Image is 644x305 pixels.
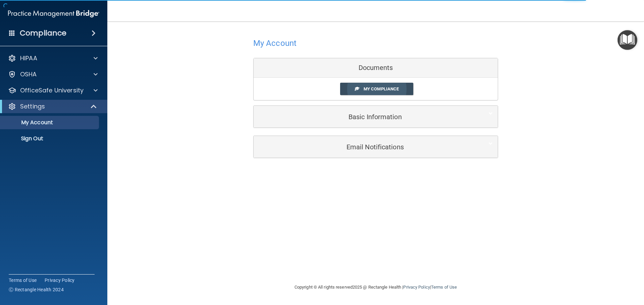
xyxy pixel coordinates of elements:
[4,135,96,142] p: Sign Out
[403,285,430,290] a: Privacy Policy
[254,58,498,78] div: Documents
[259,143,472,151] h5: Email Notifications
[253,39,297,48] h4: My Account
[259,113,472,121] h5: Basic Information
[9,277,37,284] a: Terms of Use
[4,119,96,126] p: My Account
[618,30,637,50] button: Open Resource Center
[20,70,37,78] p: OSHA
[253,277,498,298] div: Copyright © All rights reserved 2025 @ Rectangle Health | |
[9,286,64,293] span: Ⓒ Rectangle Health 2024
[259,109,493,124] a: Basic Information
[20,28,66,38] h4: Compliance
[8,102,97,110] a: Settings
[8,54,98,62] a: HIPAA
[431,285,457,290] a: Terms of Use
[20,54,37,62] p: HIPAA
[20,86,84,94] p: OfficeSafe University
[8,7,99,20] img: PMB logo
[364,86,399,91] span: My Compliance
[45,277,75,284] a: Privacy Policy
[8,86,98,94] a: OfficeSafe University
[8,70,98,78] a: OSHA
[20,102,45,110] p: Settings
[259,139,493,154] a: Email Notifications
